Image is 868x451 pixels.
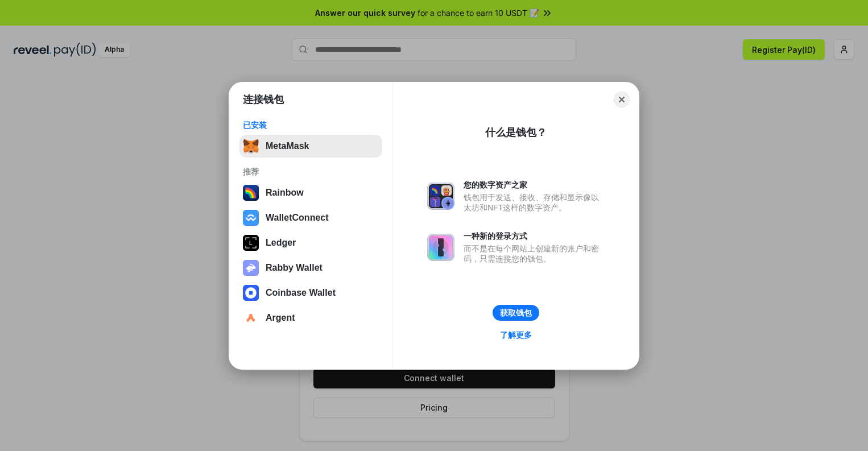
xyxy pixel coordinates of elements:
div: MetaMask [266,141,309,151]
button: Ledger [239,231,382,254]
div: 您的数字资产之家 [464,180,605,190]
img: svg+xml,%3Csvg%20xmlns%3D%22http%3A%2F%2Fwww.w3.org%2F2000%2Fsvg%22%20width%3D%2228%22%20height%3... [243,235,259,251]
img: svg+xml,%3Csvg%20width%3D%2228%22%20height%3D%2228%22%20viewBox%3D%220%200%2028%2028%22%20fill%3D... [243,310,259,326]
div: WalletConnect [266,213,329,223]
button: Close [614,92,630,107]
div: 获取钱包 [500,308,532,318]
button: Rainbow [239,181,382,204]
img: svg+xml,%3Csvg%20width%3D%22120%22%20height%3D%22120%22%20viewBox%3D%220%200%20120%20120%22%20fil... [243,185,259,201]
button: Rabby Wallet [239,256,382,279]
div: 已安装 [243,120,379,130]
button: Argent [239,307,382,329]
div: 了解更多 [500,330,532,340]
button: 获取钱包 [493,305,539,321]
div: 钱包用于发送、接收、存储和显示像以太坊和NFT这样的数字资产。 [464,192,605,213]
h1: 连接钱包 [243,93,284,106]
a: 了解更多 [493,328,539,342]
div: Ledger [266,238,296,248]
div: 什么是钱包？ [485,126,547,139]
button: MetaMask [239,135,382,158]
button: Coinbase Wallet [239,282,382,304]
img: svg+xml,%3Csvg%20xmlns%3D%22http%3A%2F%2Fwww.w3.org%2F2000%2Fsvg%22%20fill%3D%22none%22%20viewBox... [243,260,259,276]
button: WalletConnect [239,206,382,229]
div: Rabby Wallet [266,263,323,273]
div: Coinbase Wallet [266,288,336,298]
img: svg+xml,%3Csvg%20width%3D%2228%22%20height%3D%2228%22%20viewBox%3D%220%200%2028%2028%22%20fill%3D... [243,210,259,226]
img: svg+xml,%3Csvg%20xmlns%3D%22http%3A%2F%2Fwww.w3.org%2F2000%2Fsvg%22%20fill%3D%22none%22%20viewBox... [427,234,454,261]
div: 而不是在每个网站上创建新的账户和密码，只需连接您的钱包。 [464,243,605,264]
div: Rainbow [266,188,304,198]
div: 推荐 [243,167,379,177]
div: Argent [266,313,295,323]
div: 一种新的登录方式 [464,231,605,241]
img: svg+xml,%3Csvg%20fill%3D%22none%22%20height%3D%2233%22%20viewBox%3D%220%200%2035%2033%22%20width%... [243,138,259,154]
img: svg+xml,%3Csvg%20xmlns%3D%22http%3A%2F%2Fwww.w3.org%2F2000%2Fsvg%22%20fill%3D%22none%22%20viewBox... [427,183,454,210]
img: svg+xml,%3Csvg%20width%3D%2228%22%20height%3D%2228%22%20viewBox%3D%220%200%2028%2028%22%20fill%3D... [243,285,259,301]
